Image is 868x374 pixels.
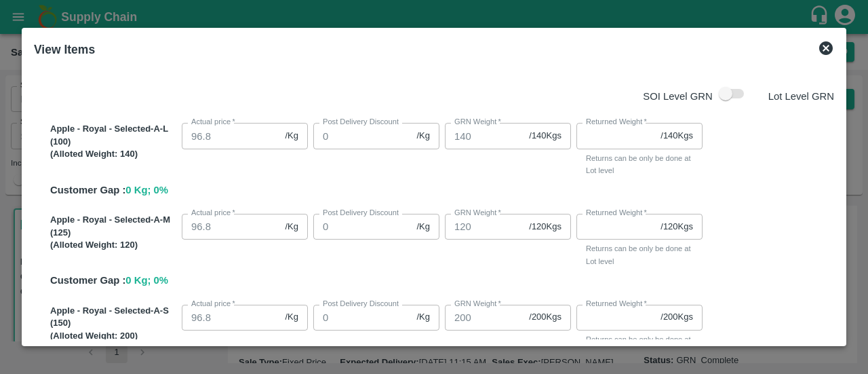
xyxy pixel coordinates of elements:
[50,123,176,148] p: Apple - Royal - Selected-A-L (100)
[586,152,693,177] p: Returns can be only be done at Lot level
[416,221,430,233] span: /Kg
[191,208,235,219] label: Actual price
[50,185,125,195] span: Customer Gap :
[454,117,501,128] label: GRN Weight
[182,123,279,149] input: 0.0
[50,239,176,252] p: (Alloted Weight: 120 )
[586,242,693,267] p: Returns can be only be done at Lot level
[323,117,399,128] label: Post Delivery Discount
[323,299,399,310] label: Post Delivery Discount
[182,214,279,240] input: 0.0
[285,221,298,233] span: /Kg
[529,221,561,233] span: / 120 Kgs
[191,299,235,310] label: Actual price
[285,311,298,324] span: /Kg
[768,89,834,104] p: Lot Level GRN
[50,214,176,239] p: Apple - Royal - Selected-A-M (125)
[182,305,279,331] input: 0.0
[34,43,95,56] b: View Items
[125,185,168,195] span: 0 Kg; 0 %
[50,275,125,286] span: Customer Gap :
[586,117,647,128] label: Returned Weight
[285,130,298,143] span: /Kg
[660,221,693,233] span: / 120 Kgs
[313,214,411,240] input: 0.0
[323,208,399,219] label: Post Delivery Discount
[660,130,693,143] span: / 140 Kgs
[529,130,561,143] span: / 140 Kgs
[529,311,561,324] span: / 200 Kgs
[643,89,712,104] p: SOI Level GRN
[50,330,176,343] p: (Alloted Weight: 200 )
[416,130,430,143] span: /Kg
[313,305,411,331] input: 0.0
[586,208,647,219] label: Returned Weight
[454,208,501,219] label: GRN Weight
[313,123,411,149] input: 0.0
[191,117,235,128] label: Actual price
[50,148,176,161] p: (Alloted Weight: 140 )
[416,311,430,324] span: /Kg
[50,305,176,330] p: Apple - Royal - Selected-A-S (150)
[660,311,693,324] span: / 200 Kgs
[125,275,168,286] span: 0 Kg; 0 %
[586,299,647,310] label: Returned Weight
[586,333,693,358] p: Returns can be only be done at Lot level
[454,299,501,310] label: GRN Weight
